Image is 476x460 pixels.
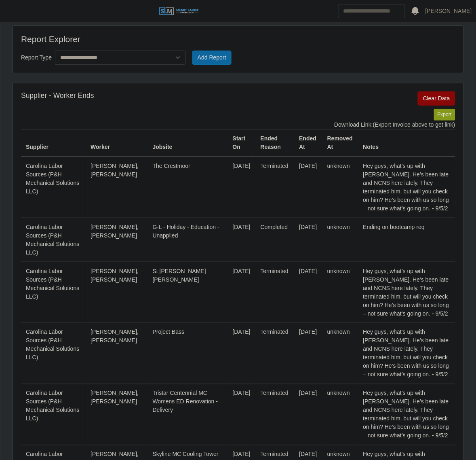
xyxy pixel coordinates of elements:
[358,157,455,218] td: Hey guys, what’s up with [PERSON_NAME]. He’s been late and NCNS here lately. They terminated him,...
[322,262,358,323] td: unknown
[256,218,295,262] td: Completed
[148,129,228,157] th: Jobsite
[228,157,256,218] td: [DATE]
[86,262,147,323] td: [PERSON_NAME], [PERSON_NAME]
[358,384,455,445] td: Hey guys, what’s up with [PERSON_NAME]. He’s been late and NCNS here lately. They terminated him,...
[21,121,455,129] div: Download Link:
[228,262,256,323] td: [DATE]
[21,129,86,157] th: Supplier
[418,91,455,106] button: Clear Data
[86,384,147,445] td: [PERSON_NAME], [PERSON_NAME]
[21,384,86,445] td: Carolina Labor Sources (P&H Mechanical Solutions LLC)
[294,129,322,157] th: Ended At
[192,51,232,65] button: Add Report
[358,129,455,157] th: Notes
[21,323,86,384] td: Carolina Labor Sources (P&H Mechanical Solutions LLC)
[322,218,358,262] td: unknown
[21,262,86,323] td: Carolina Labor Sources (P&H Mechanical Solutions LLC)
[228,323,256,384] td: [DATE]
[159,7,199,16] img: SLM Logo
[256,129,295,157] th: Ended Reason
[21,218,86,262] td: Carolina Labor Sources (P&H Mechanical Solutions LLC)
[21,34,195,44] h4: Report Explorer
[358,218,455,262] td: Ending on bootcamp req
[373,121,455,128] span: (Export Invoice above to get link)
[86,218,147,262] td: [PERSON_NAME], [PERSON_NAME]
[322,157,358,218] td: unknown
[294,384,322,445] td: [DATE]
[256,262,295,323] td: Terminated
[425,7,472,15] a: [PERSON_NAME]
[294,323,322,384] td: [DATE]
[21,157,86,218] td: Carolina Labor Sources (P&H Mechanical Solutions LLC)
[86,157,147,218] td: [PERSON_NAME], [PERSON_NAME]
[338,4,405,18] input: Search
[21,52,52,63] label: Report Type
[148,262,228,323] td: St [PERSON_NAME] [PERSON_NAME]
[148,323,228,384] td: Project Bass
[148,218,228,262] td: G-L - Holiday - Education - Unapplied
[322,323,358,384] td: unknown
[86,129,147,157] th: Worker
[294,157,322,218] td: [DATE]
[434,109,455,120] button: Export
[322,129,358,157] th: Removed At
[358,323,455,384] td: Hey guys, what’s up with [PERSON_NAME]. He’s been late and NCNS here lately. They terminated him,...
[86,323,147,384] td: [PERSON_NAME], [PERSON_NAME]
[148,157,228,218] td: The Crestmoor
[228,129,256,157] th: Start On
[322,384,358,445] td: unknown
[256,157,295,218] td: Terminated
[358,262,455,323] td: Hey guys, what’s up with [PERSON_NAME]. He’s been late and NCNS here lately. They terminated him,...
[228,218,256,262] td: [DATE]
[256,384,295,445] td: Terminated
[228,384,256,445] td: [DATE]
[21,91,307,100] h5: Supplier - Worker Ends
[294,218,322,262] td: [DATE]
[148,384,228,445] td: Tristar Centennial MC Womens ED Renovation - Delivery
[294,262,322,323] td: [DATE]
[256,323,295,384] td: Terminated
